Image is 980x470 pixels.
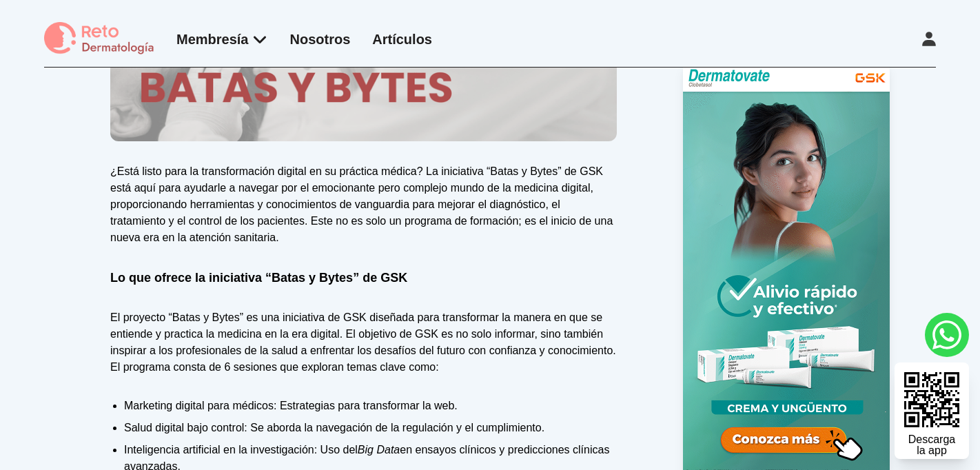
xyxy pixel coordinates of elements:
a: Nosotros [290,32,351,47]
div: Descarga la app [908,434,955,456]
div: Membresía [176,30,268,49]
p: ¿Está listo para la transformación digital en su práctica médica? La iniciativa “Batas y Bytes” d... [110,163,617,246]
em: Big Data [358,444,400,456]
h3: Lo que ofrece la iniciativa “Batas y Bytes” de GSK [110,268,617,287]
p: El proyecto “Batas y Bytes” es una iniciativa de GSK diseñada para transformar la manera en que s... [110,309,617,376]
li: Marketing digital para médicos: Estrategias para transformar la web. [124,398,617,414]
img: logo Reto dermatología [44,22,154,56]
a: Artículos [372,32,432,47]
a: whatsapp button [925,313,969,357]
li: Salud digital bajo control: Se aborda la navegación de la regulación y el cumplimiento. [124,420,617,436]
